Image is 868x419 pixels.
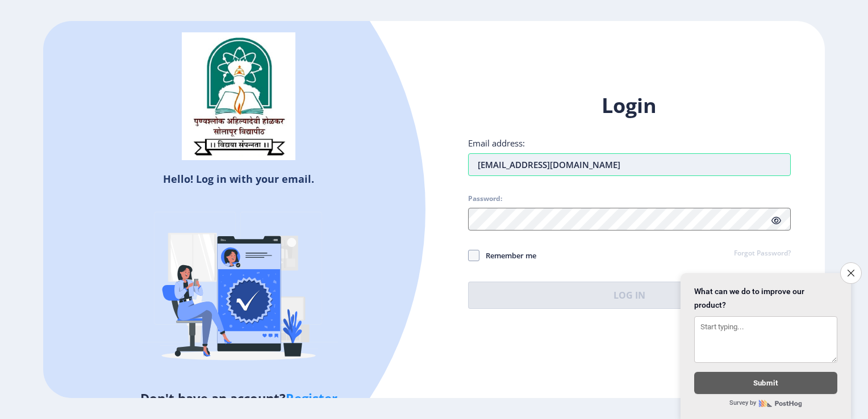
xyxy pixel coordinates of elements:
[468,92,791,119] h1: Login
[468,194,502,203] label: Password:
[468,137,525,149] label: Email address:
[139,190,338,389] img: Verified-rafiki.svg
[286,389,337,407] a: Register
[468,282,791,309] button: Log In
[479,249,536,262] span: Remember me
[734,249,791,259] a: Forgot Password?
[182,32,295,161] img: sulogo.png
[468,153,791,176] input: Email address
[52,389,425,407] h5: Don't have an account?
